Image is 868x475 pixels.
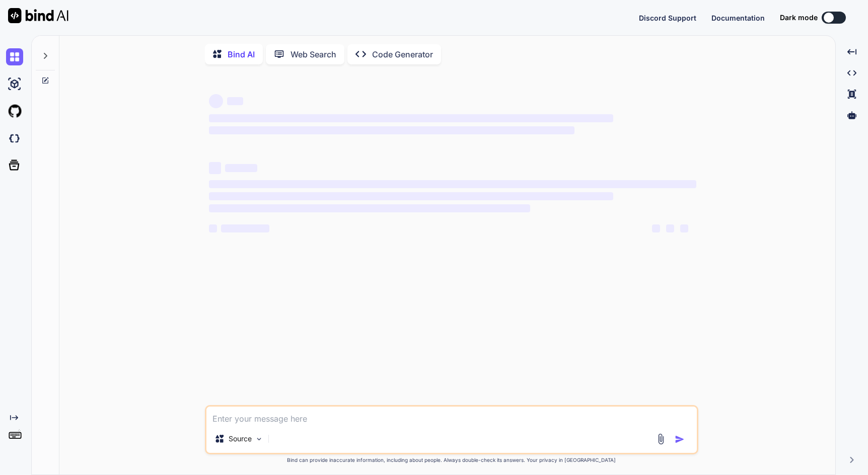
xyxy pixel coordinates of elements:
[8,8,68,23] img: Bind AI
[291,48,336,60] p: Web Search
[655,433,667,445] img: attachment
[780,13,818,23] span: Dark mode
[205,456,698,464] p: Bind can provide inaccurate information, including about people. Always double-check its answers....
[711,13,765,23] button: Documentation
[209,192,613,200] span: ‌
[229,434,252,444] p: Source
[209,94,223,108] span: ‌
[228,48,255,60] p: Bind AI
[255,435,263,443] img: Pick Models
[639,13,696,23] button: Discord Support
[372,48,433,60] p: Code Generator
[209,204,531,212] span: ‌
[711,14,765,22] span: Documentation
[6,130,23,147] img: darkCloudIdeIcon
[227,97,243,105] span: ‌
[209,162,221,174] span: ‌
[639,14,696,22] span: Discord Support
[6,75,23,93] img: ai-studio
[209,180,696,188] span: ‌
[6,103,23,120] img: githubLight
[666,224,674,232] span: ‌
[6,48,23,65] img: chat
[209,126,574,134] span: ‌
[225,164,257,172] span: ‌
[221,224,269,232] span: ‌
[680,224,688,232] span: ‌
[675,434,685,444] img: icon
[209,114,613,122] span: ‌
[209,224,217,232] span: ‌
[652,224,660,232] span: ‌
